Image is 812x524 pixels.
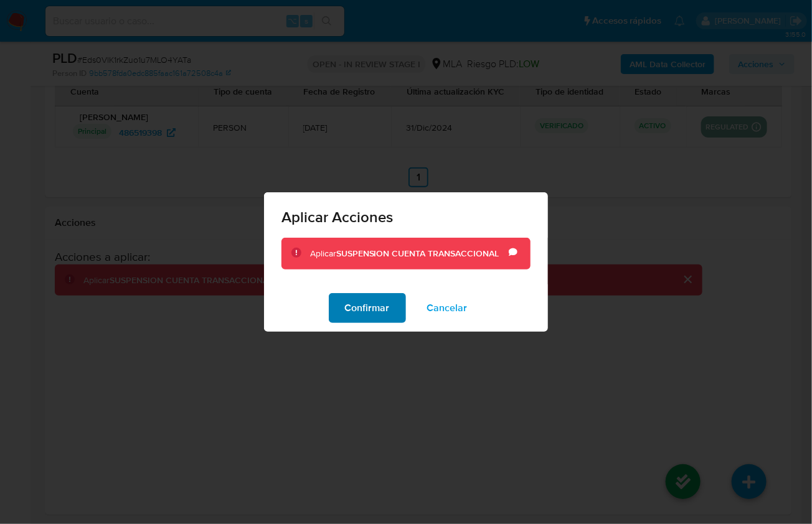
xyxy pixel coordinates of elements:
[310,248,509,260] div: Aplicar
[345,294,390,322] span: Confirmar
[427,294,468,322] span: Cancelar
[336,247,499,260] b: SUSPENSION CUENTA TRANSACCIONAL
[411,293,484,323] button: Cancelar
[281,210,531,225] span: Aplicar Acciones
[329,293,406,323] button: Confirmar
